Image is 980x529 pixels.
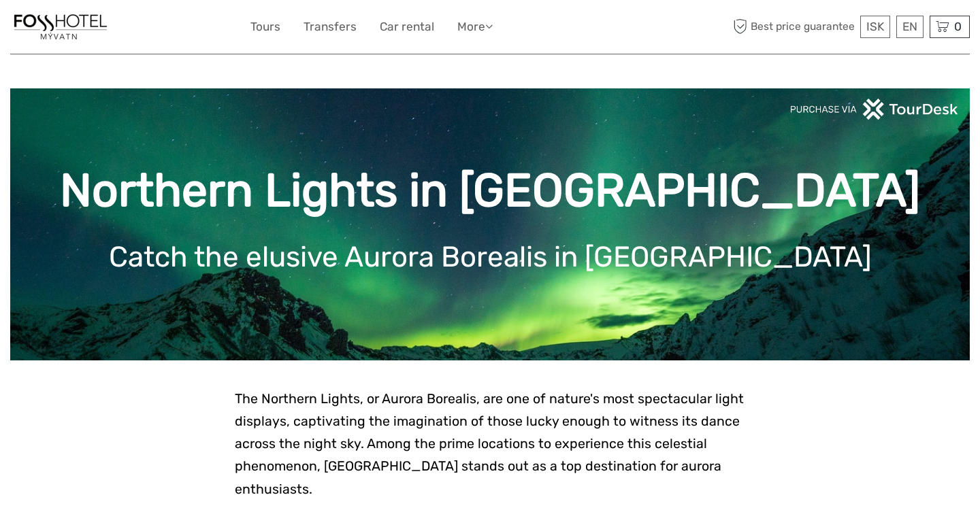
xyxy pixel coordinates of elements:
a: Car rental [380,17,434,37]
a: Transfers [304,17,357,37]
span: The Northern Lights, or Aurora Borealis, are one of nature's most spectacular light displays, cap... [235,391,744,497]
span: ISK [866,20,884,33]
img: PurchaseViaTourDeskwhite.png [789,99,960,120]
img: 1331-8a11efee-c5e4-47e4-a166-7ba43d126862_logo_small.jpg [10,10,111,44]
div: EN [896,16,924,38]
span: Best price guarantee [730,16,857,38]
a: More [457,17,493,37]
span: 0 [952,20,964,33]
h1: Catch the elusive Aurora Borealis in [GEOGRAPHIC_DATA] [31,240,949,274]
a: Tours [250,17,280,37]
h1: Northern Lights in [GEOGRAPHIC_DATA] [31,163,949,218]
